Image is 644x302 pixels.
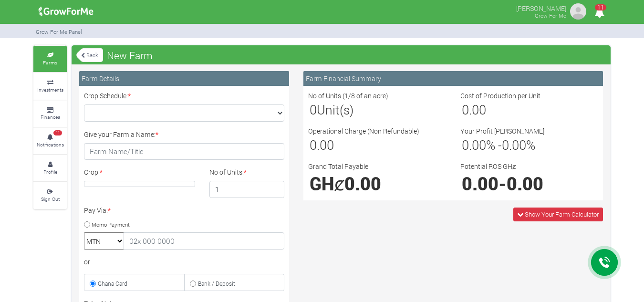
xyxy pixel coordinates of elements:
label: Crop Schedule: [84,91,131,101]
label: Crop: [84,167,103,177]
small: Grow For Me [535,12,566,19]
a: 11 [590,9,609,18]
input: Bank / Deposit [190,281,196,287]
span: 0.00 [507,172,543,195]
a: 11 Notifications [33,128,67,154]
span: 0.00 [344,172,381,195]
small: Bank / Deposit [198,280,235,287]
input: Farm Name/Title [84,143,284,160]
span: 11 [53,130,62,136]
a: Finances [33,101,67,127]
div: Farm Financial Summary [303,71,603,86]
a: Back [76,47,103,63]
input: Momo Payment [84,221,90,228]
label: Give your Farm a Name: [84,129,158,139]
span: New Farm [104,46,155,65]
div: Farm Details [79,71,289,86]
h1: GHȼ [310,173,445,194]
span: 0.00 [310,136,334,153]
small: Sign Out [41,196,60,202]
input: Ghana Card [90,281,96,287]
small: Grow For Me Panel [36,28,82,35]
span: 0.00 [502,136,526,153]
small: Investments [37,86,63,93]
i: Notifications [590,2,609,23]
small: Finances [41,114,60,120]
a: Profile [33,155,67,181]
span: 0.00 [462,172,499,195]
small: Farms [43,59,57,66]
label: Cost of Production per Unit [460,91,540,101]
small: Momo Payment [92,220,130,228]
span: 0.00 [462,136,486,153]
a: Investments [33,73,67,99]
label: Potential ROS GHȼ [460,161,516,171]
a: Farms [33,46,67,72]
label: Pay Via: [84,205,111,215]
div: or [84,257,284,267]
h3: Unit(s) [310,102,445,117]
span: Show Your Farm Calculator [525,210,599,219]
label: Your Profit [PERSON_NAME] [460,126,544,136]
p: [PERSON_NAME] [516,2,566,13]
h3: % - % [462,137,597,153]
span: 0.00 [462,101,486,118]
label: Operational Charge (Non Refundable) [308,126,419,136]
label: No of Units (1/8 of an acre) [308,91,388,101]
small: Ghana Card [98,280,127,287]
input: 02x 000 0000 [124,232,284,250]
small: Notifications [37,141,64,148]
img: growforme image [35,2,97,21]
span: 0 [310,101,317,118]
a: Sign Out [33,182,67,208]
span: 11 [595,4,606,10]
label: Grand Total Payable [308,161,368,171]
img: growforme image [569,2,588,21]
small: Profile [43,168,57,175]
h1: - [462,173,597,194]
label: No of Units: [209,167,247,177]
